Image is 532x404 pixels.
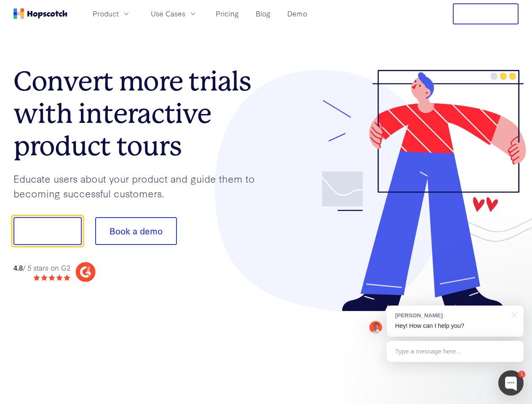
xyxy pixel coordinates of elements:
a: Home [13,8,67,19]
button: Product [88,7,136,21]
strong: 4.8 [13,263,23,272]
a: Demo [284,7,310,21]
h1: Convert more trials with interactive product tours [13,65,266,162]
button: Book a demo [95,217,177,245]
img: Mark Spera [369,321,382,334]
div: Type a message here... [387,341,524,362]
button: Free Trial [453,3,519,24]
div: / 5 stars on G2 [13,263,70,273]
button: Show me! [13,217,82,245]
a: Pricing [212,7,242,21]
div: [PERSON_NAME] [395,311,507,319]
p: Educate users about your product and guide them to becoming successful customers. [13,171,266,200]
span: Use Cases [151,8,185,19]
div: 1 [518,371,525,378]
span: Product [93,8,119,19]
button: Use Cases [146,7,202,21]
p: Hey! How can I help you? [395,322,515,330]
a: Blog [252,7,274,21]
